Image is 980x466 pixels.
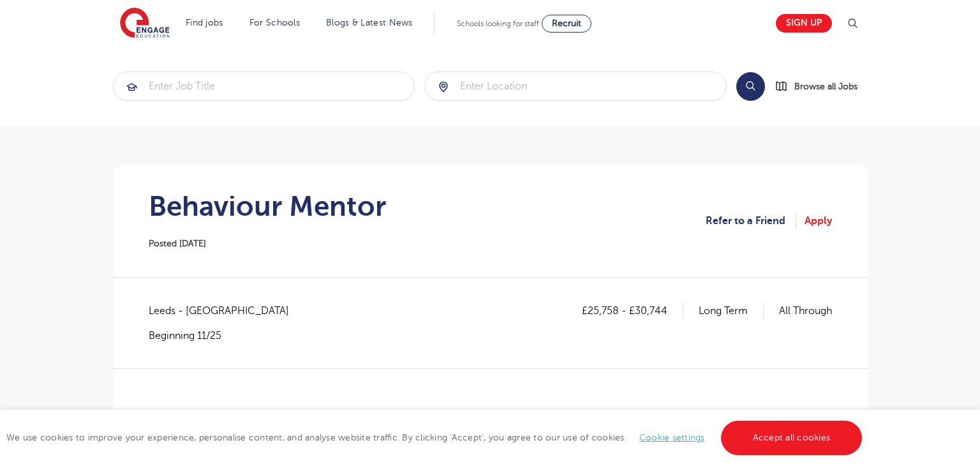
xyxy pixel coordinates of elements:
[249,18,300,27] a: For Schools
[149,190,386,222] h1: Behaviour Mentor
[736,72,765,101] button: Search
[721,421,863,455] a: Accept all cookies
[149,239,206,248] span: Posted [DATE]
[186,18,223,27] a: Find jobs
[582,303,683,319] p: £25,758 - £30,744
[779,303,832,319] p: All Through
[149,303,302,319] span: Leeds - [GEOGRAPHIC_DATA]
[6,433,865,442] span: We use cookies to improve your experience, personalise content, and analyse website traffic. By c...
[542,15,591,33] a: Recruit
[805,213,832,229] a: Apply
[424,71,727,101] div: Submit
[457,19,539,28] span: Schools looking for staff
[639,433,705,442] a: Cookie settings
[699,303,764,319] p: Long Term
[114,72,415,100] input: Submit
[706,213,796,229] a: Refer to a Friend
[120,8,170,40] img: Engage Education
[326,18,413,27] a: Blogs & Latest News
[113,71,415,101] div: Submit
[794,79,857,94] span: Browse all Jobs
[425,72,726,100] input: Submit
[552,19,581,28] span: Recruit
[775,79,868,94] a: Browse all Jobs
[149,329,302,343] p: Beginning 11/25
[776,14,832,33] a: Sign up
